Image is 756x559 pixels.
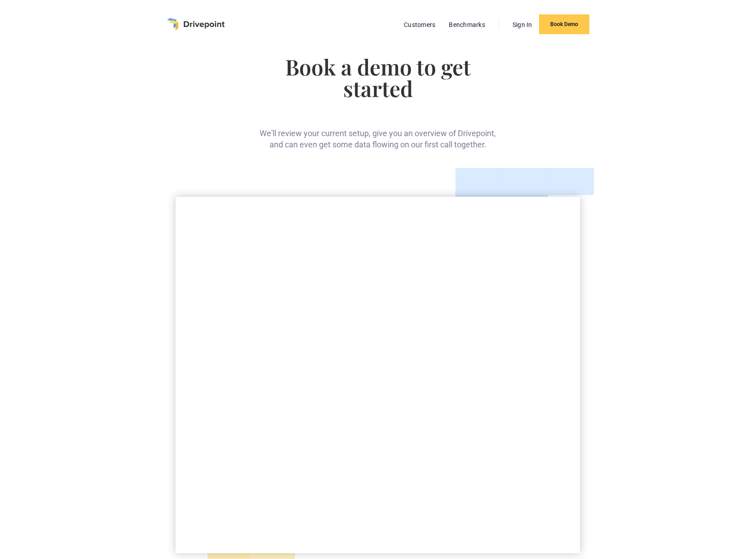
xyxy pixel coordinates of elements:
[257,56,499,99] h1: Book a demo to get started
[399,19,440,31] a: Customers
[167,18,225,31] a: home
[444,19,490,31] a: Benchmarks
[539,14,589,34] a: Book Demo
[508,19,537,31] a: Sign In
[257,113,499,150] div: We'll review your current setup, give you an overview of Drivepoint, and can even get some data f...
